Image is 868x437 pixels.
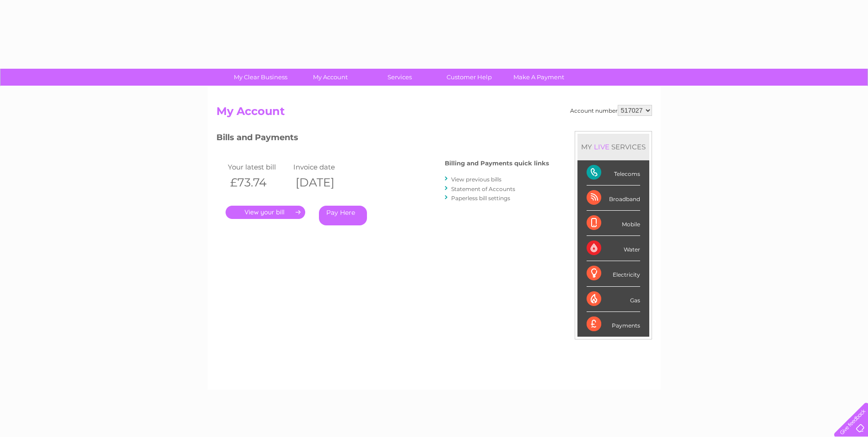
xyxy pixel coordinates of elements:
[451,176,501,183] a: View previous bills
[451,195,510,202] a: Paperless bill settings
[319,206,367,225] a: Pay Here
[451,186,515,192] a: Statement of Accounts
[226,161,291,173] td: Your latest bill
[226,206,305,219] a: .
[431,69,507,86] a: Customer Help
[291,173,357,192] th: [DATE]
[223,69,298,86] a: My Clear Business
[362,69,437,86] a: Services
[577,134,649,160] div: MY SERVICES
[587,236,640,261] div: Water
[291,161,357,173] td: Invoice date
[587,211,640,236] div: Mobile
[226,173,291,192] th: £73.74
[592,142,611,151] div: LIVE
[587,287,640,312] div: Gas
[570,105,652,116] div: Account number
[587,261,640,286] div: Electricity
[501,69,577,86] a: Make A Payment
[216,131,549,147] h3: Bills and Payments
[445,160,549,167] h4: Billing and Payments quick links
[587,160,640,186] div: Telecoms
[216,105,652,122] h2: My Account
[587,186,640,211] div: Broadband
[292,69,368,86] a: My Account
[587,312,640,337] div: Payments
